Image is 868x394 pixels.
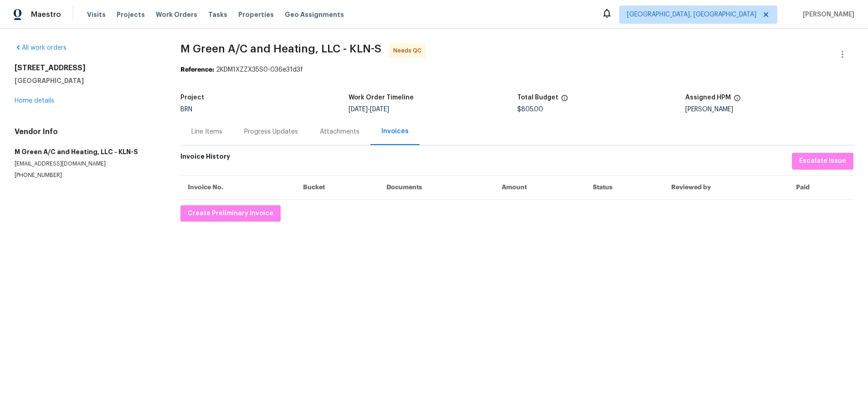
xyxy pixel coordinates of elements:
[370,106,389,113] span: [DATE]
[285,10,344,19] span: Geo Assignments
[320,127,360,136] div: Attachments
[156,10,197,19] span: Work Orders
[379,175,494,199] th: Documents
[15,160,159,168] p: [EMAIL_ADDRESS][DOMAIN_NAME]
[117,10,145,19] span: Projects
[188,208,273,219] span: Create Preliminary Invoice
[734,94,741,106] span: The hpm assigned to this work order.
[789,175,853,199] th: Paid
[627,10,756,19] span: [GEOGRAPHIC_DATA], [GEOGRAPHIC_DATA]
[15,63,159,73] h2: [STREET_ADDRESS]
[191,127,222,136] div: Line Items
[87,10,106,19] span: Visits
[792,153,853,170] button: Escalate Issue
[180,43,381,54] span: M Green A/C and Heating, LLC - KLN-S
[180,205,281,222] button: Create Preliminary Invoice
[685,94,731,101] h5: Assigned HPM
[180,106,192,113] span: BRN
[15,98,54,104] a: Home details
[180,175,296,199] th: Invoice No.
[208,11,227,18] span: Tasks
[31,10,61,19] span: Maestro
[180,153,230,165] h6: Invoice History
[180,65,853,74] div: 2KDM1XZZX35S0-036e31d3f
[664,175,788,199] th: Reviewed by
[180,67,214,73] b: Reference:
[349,106,389,113] span: -
[586,175,664,199] th: Status
[296,175,380,199] th: Bucket
[561,94,568,106] span: The total cost of line items that have been proposed by Opendoor. This sum includes line items th...
[381,127,409,136] div: Invoices
[15,147,159,156] h5: M Green A/C and Heating, LLC - KLN-S
[517,106,543,113] span: $805.00
[494,175,586,199] th: Amount
[517,94,558,101] h5: Total Budget
[15,45,67,51] a: All work orders
[685,106,853,113] div: [PERSON_NAME]
[15,76,159,85] h5: [GEOGRAPHIC_DATA]
[15,127,159,136] h4: Vendor Info
[15,171,159,179] p: [PHONE_NUMBER]
[349,94,414,101] h5: Work Order Timeline
[349,106,368,113] span: [DATE]
[799,10,854,19] span: [PERSON_NAME]
[393,46,425,55] span: Needs QC
[180,94,204,101] h5: Project
[238,10,274,19] span: Properties
[244,127,298,136] div: Progress Updates
[799,156,846,167] span: Escalate Issue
